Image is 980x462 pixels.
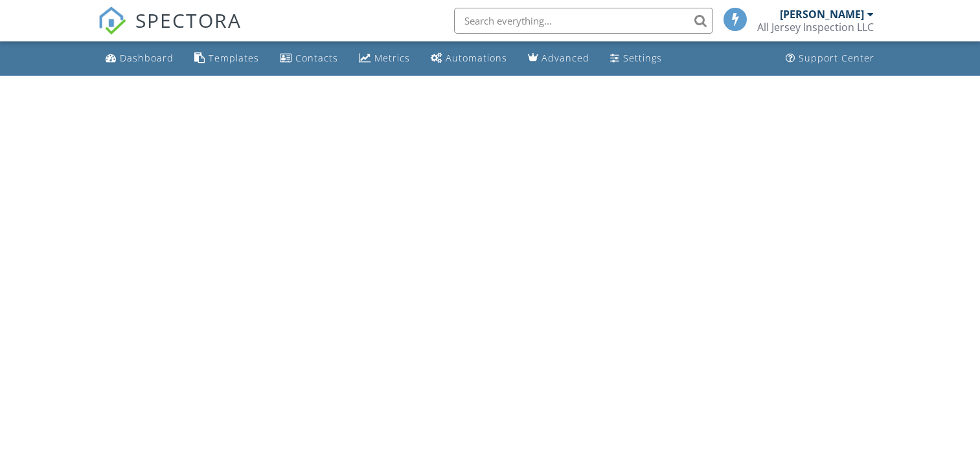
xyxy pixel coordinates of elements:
[209,52,259,64] div: Templates
[374,52,410,64] div: Metrics
[135,6,242,34] span: SPECTORA
[446,52,507,64] div: Automations
[523,47,595,71] a: Advanced
[780,8,864,21] div: [PERSON_NAME]
[295,52,338,64] div: Contacts
[426,47,512,71] a: Automations (Basic)
[189,47,264,71] a: Templates
[120,52,174,64] div: Dashboard
[623,52,662,64] div: Settings
[98,17,242,45] a: SPECTORA
[781,47,880,71] a: Support Center
[100,47,179,71] a: Dashboard
[454,8,713,34] input: Search everything...
[98,6,126,35] img: The Best Home Inspection Software - Spectora
[757,21,874,34] div: All Jersey Inspection LLC
[354,47,415,71] a: Metrics
[275,47,343,71] a: Contacts
[799,52,874,64] div: Support Center
[605,47,667,71] a: Settings
[541,52,589,64] div: Advanced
